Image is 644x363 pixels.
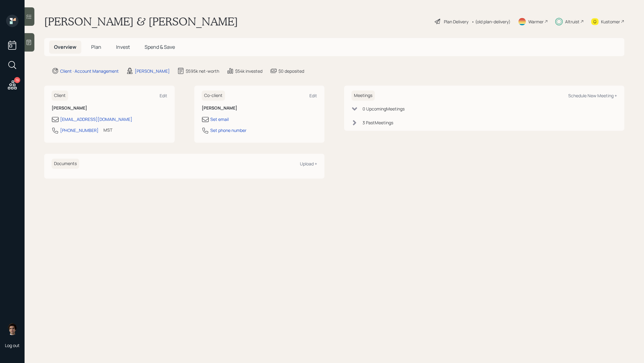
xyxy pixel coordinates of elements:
div: Upload + [300,161,317,167]
div: Set phone number [210,127,246,133]
span: Spend & Save [145,44,175,50]
div: Plan Delivery [444,18,468,25]
div: 3 Past Meeting s [363,119,393,126]
h6: [PERSON_NAME] [202,106,317,111]
div: • (old plan-delivery) [471,18,510,25]
div: $0 deposited [278,68,304,74]
div: Kustomer [601,18,620,25]
div: Log out [5,342,20,348]
img: harrison-schaefer-headshot-2.png [6,323,18,335]
div: MST [103,127,112,133]
div: [PERSON_NAME] [135,68,170,74]
div: Client · Account Management [60,68,119,74]
div: Altruist [565,18,580,25]
h6: Co-client [202,91,225,101]
div: Set email [210,116,229,122]
div: Schedule New Meeting + [568,93,617,98]
h6: Documents [52,159,79,169]
h6: Client [52,91,68,101]
div: $54k invested [235,68,262,74]
div: 19 [14,77,20,83]
span: Invest [116,44,130,50]
div: [EMAIL_ADDRESS][DOMAIN_NAME] [60,116,132,122]
div: Warmer [528,18,544,25]
h6: Meetings [351,91,375,101]
h1: [PERSON_NAME] & [PERSON_NAME] [44,15,238,28]
div: [PHONE_NUMBER] [60,127,99,133]
div: Edit [309,93,317,98]
span: Plan [91,44,101,50]
div: $595k net-worth [186,68,219,74]
div: 0 Upcoming Meeting s [363,106,405,112]
div: Edit [160,93,167,98]
span: Overview [54,44,76,50]
h6: [PERSON_NAME] [52,106,167,111]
